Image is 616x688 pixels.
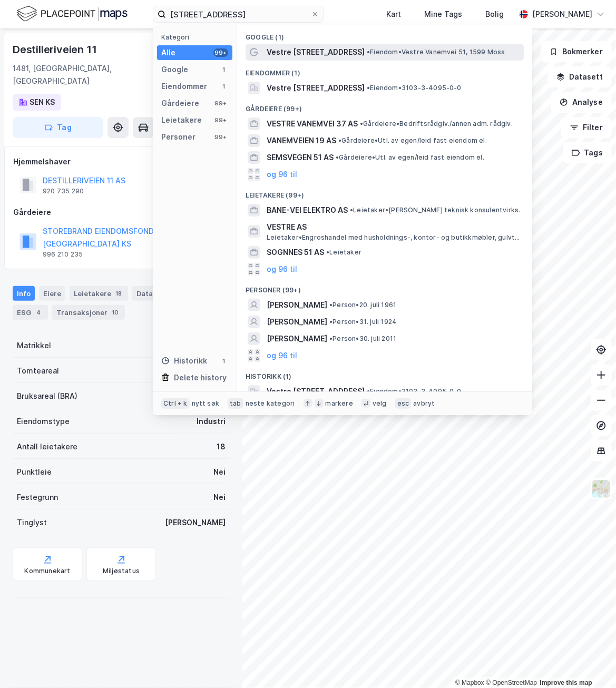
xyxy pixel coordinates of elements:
[267,332,327,345] span: [PERSON_NAME]
[373,399,387,408] div: velg
[267,299,327,311] span: [PERSON_NAME]
[39,286,65,301] div: Eiere
[367,84,370,92] span: •
[350,206,353,214] span: •
[213,491,226,504] div: Nei
[13,305,48,320] div: ESG
[110,307,121,318] div: 10
[563,637,616,688] iframe: Chat Widget
[174,371,227,384] div: Delete history
[161,80,207,93] div: Eiendommer
[13,155,229,168] div: Hjemmelshaver
[165,516,226,529] div: [PERSON_NAME]
[246,399,295,408] div: neste kategori
[326,248,361,257] span: Leietaker
[591,479,611,499] img: Z
[70,286,128,301] div: Leietakere
[237,96,532,115] div: Gårdeiere (99+)
[267,117,358,130] span: VESTRE VANEMVEI 37 AS
[540,679,592,686] a: Improve this map
[161,398,190,409] div: Ctrl + k
[267,204,348,217] span: BANE-VEI ELEKTRO AS
[17,5,128,23] img: logo.f888ab2527a4732fd821a326f86c7f29.svg
[220,82,228,91] div: 1
[541,41,612,62] button: Bokmerker
[103,567,140,575] div: Miljøstatus
[237,61,532,80] div: Eiendommer (1)
[329,301,333,309] span: •
[161,46,175,59] div: Alle
[17,466,52,478] div: Punktleie
[360,120,363,127] span: •
[17,365,59,377] div: Tomteareal
[485,8,504,21] div: Bolig
[329,318,397,326] span: Person • 31. juli 1924
[267,134,336,147] span: VANEMVEIEN 19 AS
[326,399,353,408] div: markere
[267,263,297,276] button: og 96 til
[326,248,329,256] span: •
[17,491,58,504] div: Festegrunn
[329,301,396,309] span: Person • 20. juli 1961
[24,567,70,575] div: Kommunekart
[161,97,199,110] div: Gårdeiere
[161,63,188,76] div: Google
[228,398,243,409] div: tab
[336,153,339,161] span: •
[33,307,44,318] div: 4
[267,221,520,233] span: VESTRE AS
[161,131,195,143] div: Personer
[52,305,125,320] div: Transaksjoner
[213,99,228,107] div: 99+
[17,516,47,529] div: Tinglyst
[386,8,401,21] div: Kart
[338,136,341,144] span: •
[267,385,365,398] span: Vestre [STREET_ADDRESS]
[213,133,228,141] div: 99+
[563,142,612,163] button: Tags
[413,399,435,408] div: avbryt
[220,357,228,365] div: 1
[13,286,35,301] div: Info
[197,415,226,428] div: Industri
[161,355,207,367] div: Historikk
[338,136,487,145] span: Gårdeiere • Utl. av egen/leid fast eiendom el.
[336,153,484,162] span: Gårdeiere • Utl. av egen/leid fast eiendom el.
[13,206,229,219] div: Gårdeiere
[267,82,365,94] span: Vestre [STREET_ADDRESS]
[547,66,612,87] button: Datasett
[561,117,612,138] button: Filter
[367,48,505,56] span: Eiendom • Vestre Vanemvei 51, 1599 Moss
[395,398,412,409] div: esc
[267,316,327,328] span: [PERSON_NAME]
[13,41,99,58] div: Destilleriveien 11
[267,349,297,362] button: og 96 til
[132,286,184,301] div: Datasett
[213,466,226,478] div: Nei
[161,114,202,126] div: Leietakere
[367,387,370,395] span: •
[532,8,592,21] div: [PERSON_NAME]
[237,278,532,297] div: Personer (99+)
[563,637,616,688] div: Kontrollprogram for chat
[486,679,537,686] a: OpenStreetMap
[237,183,532,202] div: Leietakere (99+)
[13,117,103,138] button: Tag
[17,440,77,453] div: Antall leietakere
[43,187,84,195] div: 920 735 290
[161,33,232,41] div: Kategori
[17,415,70,428] div: Eiendomstype
[350,206,521,214] span: Leietaker • [PERSON_NAME] teknisk konsulentvirks.
[329,335,396,343] span: Person • 30. juli 2011
[220,65,228,74] div: 1
[17,339,51,352] div: Matrikkel
[43,250,83,259] div: 996 210 235
[424,8,462,21] div: Mine Tags
[367,84,462,92] span: Eiendom • 3103-3-4095-0-0
[30,96,55,109] div: SEN KS
[17,390,77,402] div: Bruksareal (BRA)
[213,48,228,57] div: 99+
[13,62,178,87] div: 1481, [GEOGRAPHIC_DATA], [GEOGRAPHIC_DATA]
[217,440,226,453] div: 18
[267,151,334,164] span: SEMSVEGEN 51 AS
